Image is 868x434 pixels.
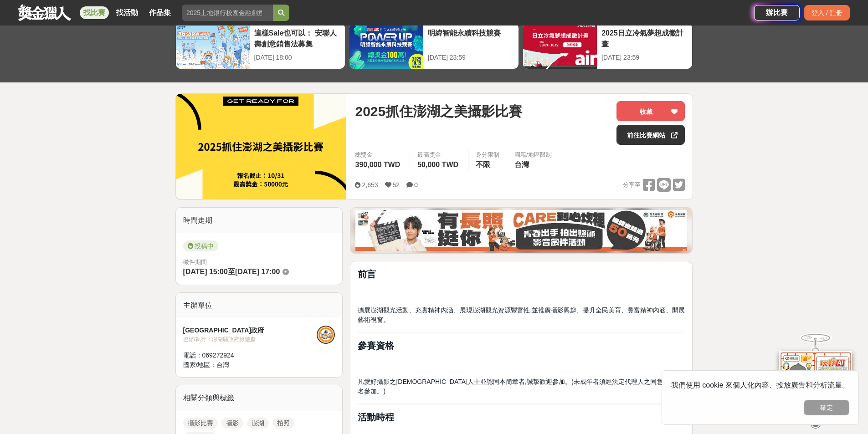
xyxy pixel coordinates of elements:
a: 攝影 [221,418,243,429]
span: 2,653 [362,181,378,189]
a: 這樣Sale也可以： 安聯人壽創意銷售法募集[DATE] 18:00 [175,23,345,69]
div: 明緯智能永續科技競賽 [428,28,514,48]
span: 不限 [476,161,490,168]
span: 台灣 [216,361,229,368]
span: [DATE] 15:00 [183,268,228,276]
span: 0 [414,181,418,189]
div: 國籍/地區限制 [514,150,552,159]
a: 攝影比賽 [183,418,218,429]
span: 我們使用 cookie 來個人化內容、投放廣告和分析流量。 [671,381,849,389]
span: 至 [228,268,235,276]
a: 辦比賽 [754,5,800,20]
a: 找活動 [113,6,142,19]
span: 國家/地區： [183,361,217,368]
div: [DATE] 23:59 [428,53,514,62]
div: [GEOGRAPHIC_DATA]政府 [183,326,317,335]
div: 這樣Sale也可以： 安聯人壽創意銷售法募集 [254,28,340,48]
div: 相關分類與標籤 [176,385,343,411]
div: 登入 / 註冊 [804,5,850,20]
a: 找比賽 [80,6,109,19]
span: 總獎金 [355,150,402,159]
a: 前往比賽網站 [616,125,685,145]
span: 台灣 [514,161,529,168]
button: 確定 [804,400,849,415]
span: 2025抓住澎湖之美攝影比賽 [355,101,522,122]
strong: 參賽資格 [358,341,394,351]
span: 分享至 [623,178,641,192]
a: 明緯智能永續科技競賽[DATE] 23:59 [349,23,519,69]
a: 作品集 [145,6,175,19]
div: [DATE] 23:59 [601,53,688,62]
span: 52 [393,181,400,189]
div: [DATE] 18:00 [254,53,340,62]
strong: 前言 [358,269,376,279]
a: 拍照 [272,418,294,429]
span: 徵件期間 [183,259,207,266]
a: 澎湖 [247,418,269,429]
div: 主辦單位 [176,293,343,318]
div: 電話： 069272924 [183,351,317,360]
span: 投稿中 [183,240,218,251]
div: 協辦/執行： 澎湖縣政府旅遊處 [183,335,317,343]
img: 35ad34ac-3361-4bcf-919e-8d747461931d.jpg [355,210,687,251]
button: 收藏 [616,101,685,121]
span: 最高獎金 [417,150,461,159]
div: 身分限制 [476,150,499,159]
span: 擴展澎湖觀光活動、充實精神內涵、展現澎湖觀光資源豐富性,並推廣攝影興趣、提升全民美育、豐富精神內涵、開展藝術視窗。 [358,306,685,323]
strong: 活動時程 [358,412,394,422]
span: 390,000 TWD [355,161,400,168]
a: 2025日立冷氣夢想成徵計畫[DATE] 23:59 [523,23,693,69]
div: 2025日立冷氣夢想成徵計畫 [601,28,688,48]
span: [DATE] 17:00 [235,268,280,276]
div: 時間走期 [176,208,343,233]
span: 凡愛好攝影之[DEMOGRAPHIC_DATA]人士並認同本簡章者,誠摯歡迎參加。(未成年者須經法定代理人之同意,始得報名參加。) [358,378,683,395]
img: Cover Image [176,94,346,199]
input: 2025土地銀行校園金融創意挑戰賽：從你出發 開啟智慧金融新頁 [182,5,273,21]
img: d2146d9a-e6f6-4337-9592-8cefde37ba6b.png [779,350,852,411]
span: 50,000 TWD [417,161,458,168]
